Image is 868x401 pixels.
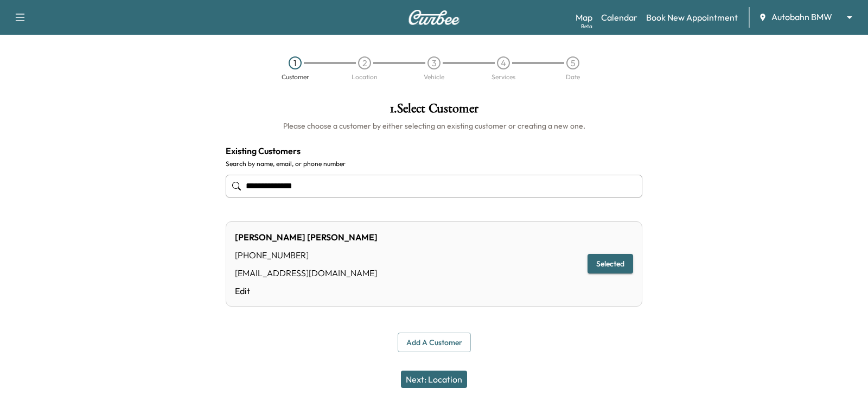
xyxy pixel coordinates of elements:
div: 2 [358,56,371,69]
div: Services [492,74,515,80]
a: Edit [235,284,378,297]
button: Next: Location [401,371,467,388]
div: 4 [497,56,510,69]
a: Book New Appointment [646,11,738,24]
label: Search by name, email, or phone number [226,160,642,168]
button: Selected [588,254,633,274]
button: Add a customer [398,333,471,353]
div: [EMAIL_ADDRESS][DOMAIN_NAME] [235,266,378,279]
h6: Please choose a customer by either selecting an existing customer or creating a new one. [226,120,642,131]
div: Date [566,74,580,80]
div: [PERSON_NAME] [PERSON_NAME] [235,231,378,244]
div: Location [352,74,378,80]
img: Curbee Logo [408,10,460,25]
h1: 1 . Select Customer [226,102,642,120]
div: [PHONE_NUMBER] [235,249,378,262]
div: Customer [282,74,309,80]
h4: Existing Customers [226,144,642,157]
a: Calendar [601,11,637,24]
div: Beta [581,22,592,30]
span: Autobahn BMW [771,11,832,23]
div: Vehicle [424,74,444,80]
a: MapBeta [576,11,592,24]
div: 3 [427,56,441,69]
div: 5 [566,56,579,69]
div: 1 [289,56,302,69]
